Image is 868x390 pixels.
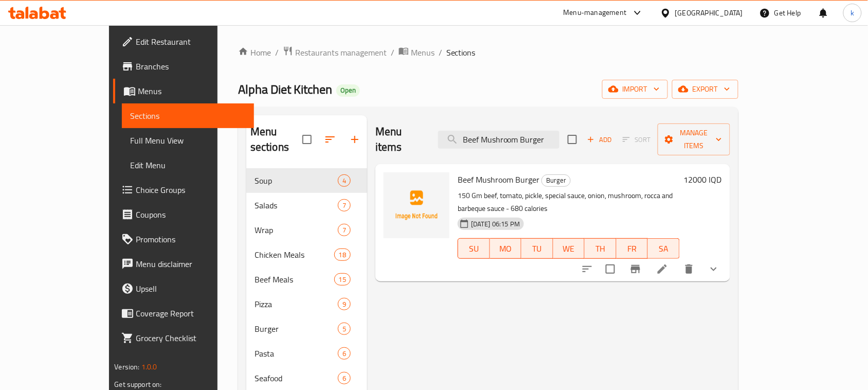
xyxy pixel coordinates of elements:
span: 6 [338,349,350,359]
span: 5 [338,324,350,334]
div: Menu-management [564,7,627,19]
span: Version: [114,360,139,374]
span: 1.0.0 [141,360,157,374]
span: Salads [255,199,338,211]
span: Select section first [616,132,658,148]
button: WE [553,238,585,259]
span: Burger [542,174,570,186]
span: Coverage Report [136,307,246,320]
span: Beef Mushroom Burger [458,172,539,187]
a: Coverage Report [113,301,254,326]
a: Grocery Checklist [113,326,254,350]
a: Upsell [113,276,254,301]
a: Coupons [113,202,254,227]
span: Burger [255,323,338,335]
img: Beef Mushroom Burger [384,172,449,238]
div: items [338,224,351,236]
div: items [338,347,351,360]
span: 4 [338,176,350,186]
span: Soup [255,174,338,187]
button: sort-choices [575,257,600,281]
span: Select to update [600,258,621,280]
div: items [338,372,351,384]
span: Select all sections [296,129,318,150]
p: 150 Gm beef, tomato, pickle, special sauce, onion, mushroom, rocca and barbeque sauce - 680 calories [458,189,680,215]
span: Menu disclaimer [136,258,246,270]
div: Pasta6 [246,341,367,366]
nav: breadcrumb [238,46,738,59]
a: Choice Groups [113,178,254,202]
div: items [338,323,351,335]
span: Beef Meals [255,273,334,286]
span: 9 [338,299,350,309]
span: TH [589,241,612,256]
div: Salads7 [246,193,367,218]
span: TU [526,241,549,256]
span: Wrap [255,224,338,236]
span: export [680,83,730,96]
div: Soup4 [246,168,367,193]
li: / [391,46,394,59]
a: Full Menu View [122,128,254,153]
div: Open [336,84,360,97]
span: MO [494,241,518,256]
div: items [338,174,351,187]
h6: 12000 IQD [684,172,722,187]
li: / [439,46,442,59]
a: Home [238,46,271,59]
div: items [338,298,351,310]
span: Sections [130,110,246,122]
span: Upsell [136,282,246,295]
button: SU [458,238,490,259]
span: Chicken Meals [255,249,334,261]
a: Promotions [113,227,254,252]
span: Add item [583,132,616,148]
a: Menus [399,46,435,59]
span: Full Menu View [130,134,246,147]
div: [GEOGRAPHIC_DATA] [675,7,743,19]
span: Menus [411,46,435,59]
span: Menus [138,85,246,97]
a: Menus [113,79,254,103]
span: Sort sections [318,127,342,152]
span: 15 [335,275,350,285]
button: Branch-specific-item [623,257,648,281]
span: WE [557,241,581,256]
div: Chicken Meals18 [246,242,367,267]
button: TH [585,238,617,259]
span: Coupons [136,208,246,221]
span: Edit Menu [130,159,246,171]
span: 18 [335,250,350,260]
span: Manage items [666,127,722,152]
button: Add [583,132,616,148]
span: Grocery Checklist [136,332,246,344]
button: import [602,80,668,99]
a: Edit Menu [122,153,254,178]
button: TU [521,238,553,259]
div: items [334,249,351,261]
a: Edit Restaurant [113,29,254,54]
a: Branches [113,54,254,79]
div: Wrap7 [246,218,367,242]
span: Restaurants management [295,46,387,59]
li: / [275,46,279,59]
div: Seafood [255,372,338,384]
input: search [438,131,559,149]
span: Pizza [255,298,338,310]
button: Add section [342,127,367,152]
div: Pizza9 [246,292,367,316]
div: items [338,199,351,211]
div: Burger5 [246,316,367,341]
span: k [851,7,854,19]
span: Choice Groups [136,184,246,196]
span: Alpha Diet Kitchen [238,78,332,101]
span: SA [652,241,676,256]
span: Promotions [136,233,246,245]
button: show more [701,257,726,281]
a: Menu disclaimer [113,252,254,276]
